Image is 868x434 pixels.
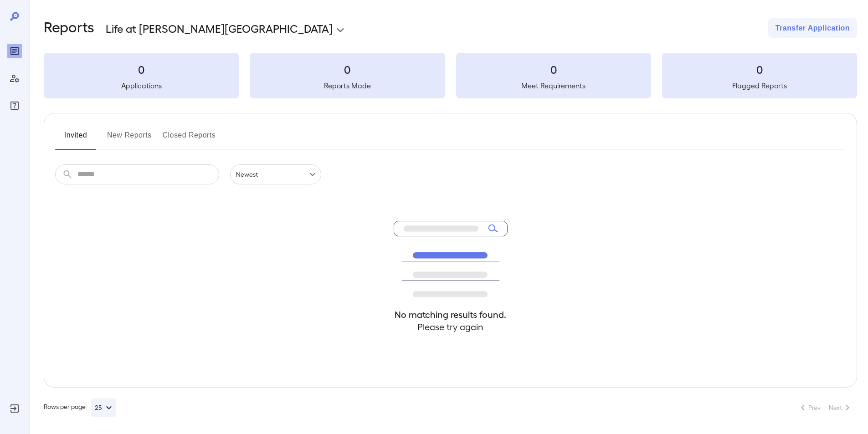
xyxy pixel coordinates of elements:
[91,398,116,417] button: 25
[456,80,651,91] h5: Meet Requirements
[44,398,116,417] div: Rows per page
[55,128,96,150] button: Invited
[7,98,22,113] div: FAQ
[394,321,508,333] h4: Please try again
[394,308,508,321] h4: No matching results found.
[163,128,216,150] button: Closed Reports
[768,18,857,38] button: Transfer Application
[107,128,152,150] button: New Reports
[44,80,239,91] h5: Applications
[106,21,333,36] p: Life at [PERSON_NAME][GEOGRAPHIC_DATA]
[250,80,445,91] h5: Reports Made
[7,71,22,86] div: Manage Users
[44,18,94,38] h2: Reports
[7,44,22,58] div: Reports
[662,80,857,91] h5: Flagged Reports
[662,62,857,77] h3: 0
[44,53,857,98] summary: 0Applications0Reports Made0Meet Requirements0Flagged Reports
[44,62,239,77] h3: 0
[250,62,445,77] h3: 0
[456,62,651,77] h3: 0
[793,400,857,415] nav: pagination navigation
[230,164,321,184] div: Newest
[7,401,22,416] div: Log Out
